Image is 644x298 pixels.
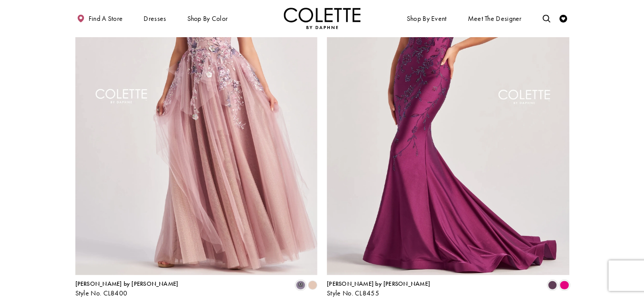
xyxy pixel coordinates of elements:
[284,8,361,29] img: Colette by Daphne
[327,280,430,288] span: [PERSON_NAME] by [PERSON_NAME]
[407,15,447,22] span: Shop By Event
[187,15,228,22] span: Shop by color
[284,8,361,29] a: Visit Home Page
[75,8,125,29] a: Find a store
[75,289,128,297] span: Style No. CL8400
[75,280,179,288] span: [PERSON_NAME] by [PERSON_NAME]
[308,281,317,290] i: Champagne Multi
[327,281,430,297] div: Colette by Daphne Style No. CL8455
[185,8,230,29] span: Shop by color
[89,15,123,22] span: Find a store
[142,8,168,29] span: Dresses
[75,281,179,297] div: Colette by Daphne Style No. CL8400
[405,8,449,29] span: Shop By Event
[541,8,552,29] a: Toggle search
[296,281,305,290] i: Dusty Lilac/Multi
[548,281,557,290] i: Plum
[466,8,524,29] a: Meet the designer
[559,281,569,290] i: Lipstick Pink
[327,289,379,297] span: Style No. CL8455
[467,15,521,22] span: Meet the designer
[557,8,569,29] a: Check Wishlist
[144,15,166,22] span: Dresses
